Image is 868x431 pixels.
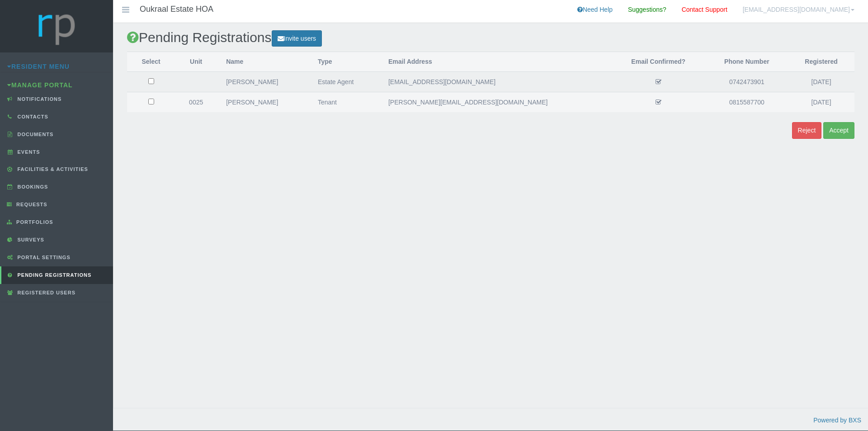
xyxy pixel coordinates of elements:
[175,92,217,112] td: 0025
[175,52,217,72] th: Unit
[140,5,213,14] h4: Oukraal Estate HOA
[14,219,53,225] span: Portfolios
[7,63,70,70] a: Resident Menu
[272,30,322,47] a: Invite users
[706,72,788,92] td: 0742473901
[15,96,62,102] span: Notifications
[823,122,854,139] button: Accept
[15,255,71,260] span: Portal Settings
[226,97,300,108] div: [PERSON_NAME]
[15,166,88,172] span: Facilities & Activities
[15,114,48,119] span: Contacts
[379,92,611,112] td: [PERSON_NAME][EMAIL_ADDRESS][DOMAIN_NAME]
[813,417,861,424] a: Powered by BXS
[127,52,175,72] th: Select
[309,72,379,92] td: Estate Agent
[706,52,788,72] th: Phone Number
[15,237,44,242] span: Surveys
[15,184,48,189] span: Bookings
[217,52,309,72] th: Name
[792,122,822,139] button: Reject
[706,92,788,112] td: 0815587700
[379,72,611,92] td: [EMAIL_ADDRESS][DOMAIN_NAME]
[309,92,379,112] td: Tenant
[788,52,854,72] th: Registered
[611,52,706,72] th: Email Confirmed?
[15,272,92,278] span: Pending Registrations
[788,92,854,112] td: [DATE]
[15,132,54,137] span: Documents
[226,77,300,87] div: [PERSON_NAME]
[7,81,73,89] a: Manage Portal
[788,72,854,92] td: [DATE]
[15,290,75,295] span: Registered Users
[15,149,40,155] span: Events
[309,52,379,72] th: Type
[127,30,854,47] h2: Pending Registrations
[14,202,47,207] span: Requests
[379,52,611,72] th: Email Address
